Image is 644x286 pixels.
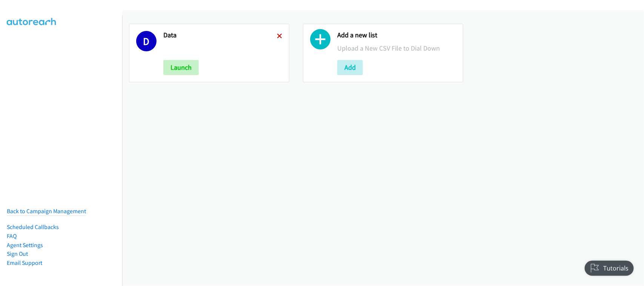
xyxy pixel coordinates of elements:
h2: Add a new list [337,31,456,40]
a: Scheduled Callbacks [7,223,59,231]
a: Email Support [7,259,42,266]
a: FAQ [7,232,17,240]
a: Back to Campaign Management [7,208,86,215]
h2: Data [163,31,277,40]
a: Agent Settings [7,241,43,249]
h1: D [136,31,157,51]
button: Add [337,60,363,75]
iframe: Checklist [491,253,638,280]
a: Sign Out [7,250,28,257]
button: Launch [163,60,199,75]
p: Upload a New CSV File to Dial Down [337,43,456,53]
